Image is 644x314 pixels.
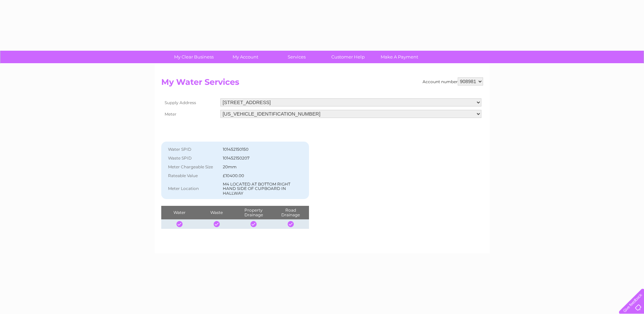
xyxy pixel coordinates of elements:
a: My Account [217,51,273,63]
a: Services [269,51,325,63]
th: Meter [161,108,219,120]
td: £10400.00 [221,171,306,180]
th: Waste [198,206,235,219]
td: M4 LOCATED AT BOTTOM RIGHT HAND SIDE OF CUPBOARD IN HALLWAY [221,180,306,197]
td: 20mm [221,163,306,171]
th: Waste SPID [165,154,221,163]
a: My Clear Business [166,51,222,63]
td: 101452150207 [221,154,306,163]
th: Road Drainage [272,206,309,219]
td: 101452150150 [221,145,306,154]
th: Supply Address [161,97,219,108]
th: Property Drainage [235,206,272,219]
th: Rateable Value [165,171,221,180]
th: Meter Chargeable Size [165,163,221,171]
th: Water [161,206,198,219]
th: Meter Location [165,180,221,197]
th: Water SPID [165,145,221,154]
a: Make A Payment [372,51,427,63]
h2: My Water Services [161,77,483,90]
a: Customer Help [320,51,376,63]
div: Account number [423,77,483,86]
